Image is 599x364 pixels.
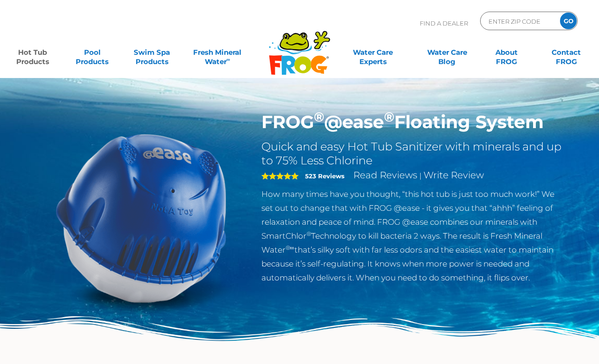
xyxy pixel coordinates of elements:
p: Find A Dealer [420,12,468,35]
a: Water CareExperts [335,43,411,62]
a: PoolProducts [69,43,116,62]
a: Write Review [423,169,484,181]
a: ContactFROG [543,43,590,62]
sup: ® [384,109,394,125]
a: Fresh MineralWater∞ [189,43,247,62]
h2: Quick and easy Hot Tub Sanitizer with minerals and up to 75% Less Chlorine [261,140,565,168]
span: 5 [261,172,299,180]
a: Read Reviews [353,169,417,181]
a: Hot TubProducts [9,43,56,62]
strong: 523 Reviews [305,172,345,180]
sup: ® [306,230,311,237]
sup: ® [314,109,324,125]
sup: ®∞ [286,244,294,251]
p: How many times have you thought, “this hot tub is just too much work!” We set out to change that ... [261,187,565,285]
img: Frog Products Logo [264,19,335,75]
a: AboutFROG [483,43,530,62]
a: Swim SpaProducts [129,43,175,62]
img: hot-tub-product-atease-system.png [35,111,247,324]
sup: ∞ [227,56,230,63]
input: GO [560,13,577,29]
a: Water CareBlog [424,43,470,62]
h1: FROG @ease Floating System [261,111,565,133]
span: | [419,171,422,180]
